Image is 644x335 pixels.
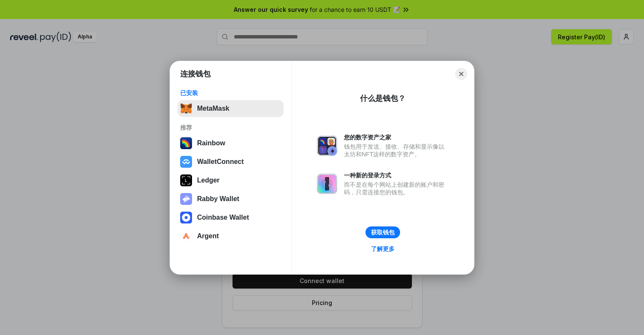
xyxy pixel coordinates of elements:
div: Rabby Wallet [197,195,239,203]
img: svg+xml,%3Csvg%20xmlns%3D%22http%3A%2F%2Fwww.w3.org%2F2000%2Fsvg%22%20fill%3D%22none%22%20viewBox... [317,174,337,194]
img: svg+xml,%3Csvg%20xmlns%3D%22http%3A%2F%2Fwww.w3.org%2F2000%2Fsvg%22%20fill%3D%22none%22%20viewBox... [180,193,192,205]
div: 而不是在每个网站上创建新的账户和密码，只需连接您的钱包。 [344,181,449,196]
button: MetaMask [178,100,284,117]
img: svg+xml,%3Csvg%20xmlns%3D%22http%3A%2F%2Fwww.w3.org%2F2000%2Fsvg%22%20width%3D%2228%22%20height%3... [180,174,192,186]
button: WalletConnect [178,153,284,170]
div: 已安装 [180,89,281,97]
img: svg+xml,%3Csvg%20width%3D%22120%22%20height%3D%22120%22%20viewBox%3D%220%200%20120%20120%22%20fil... [180,137,192,149]
button: 获取钱包 [365,226,400,238]
button: Rainbow [178,135,284,152]
div: 一种新的登录方式 [344,172,449,179]
button: Argent [178,228,284,245]
div: Ledger [197,177,219,184]
button: Ledger [178,172,284,189]
button: Coinbase Wallet [178,209,284,226]
div: 您的数字资产之家 [344,133,449,141]
h1: 连接钱包 [180,69,211,79]
img: svg+xml,%3Csvg%20width%3D%2228%22%20height%3D%2228%22%20viewBox%3D%220%200%2028%2028%22%20fill%3D... [180,212,192,223]
div: MetaMask [197,105,229,112]
button: Close [455,68,467,80]
a: 了解更多 [366,243,400,254]
button: Rabby Wallet [178,191,284,207]
img: svg+xml,%3Csvg%20width%3D%2228%22%20height%3D%2228%22%20viewBox%3D%220%200%2028%2028%22%20fill%3D... [180,156,192,168]
img: svg+xml,%3Csvg%20width%3D%2228%22%20height%3D%2228%22%20viewBox%3D%220%200%2028%2028%22%20fill%3D... [180,230,192,242]
div: 推荐 [180,124,281,131]
img: svg+xml,%3Csvg%20fill%3D%22none%22%20height%3D%2233%22%20viewBox%3D%220%200%2035%2033%22%20width%... [180,103,192,114]
div: WalletConnect [197,158,244,166]
div: 了解更多 [371,245,395,253]
div: 获取钱包 [371,229,395,236]
img: svg+xml,%3Csvg%20xmlns%3D%22http%3A%2F%2Fwww.w3.org%2F2000%2Fsvg%22%20fill%3D%22none%22%20viewBox... [317,136,337,156]
div: 什么是钱包？ [360,93,406,103]
div: Argent [197,232,219,240]
div: 钱包用于发送、接收、存储和显示像以太坊和NFT这样的数字资产。 [344,143,449,158]
div: Rainbow [197,139,225,147]
div: Coinbase Wallet [197,214,249,221]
